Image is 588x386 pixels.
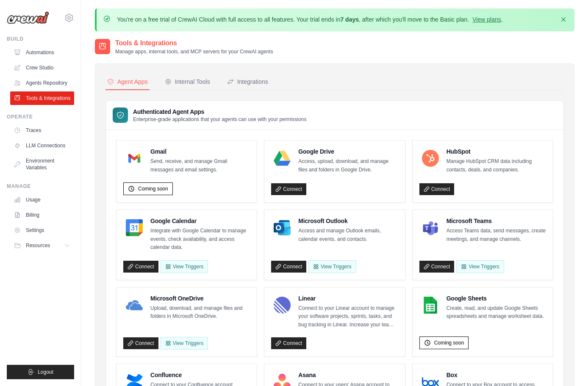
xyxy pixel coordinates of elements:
[150,217,250,225] h4: Google Calendar
[161,337,208,350] : View Triggers
[447,304,546,321] p: Create, read, and update Google Sheets spreadsheets and manage worksheet data.
[340,16,359,23] strong: 7 days
[447,294,546,303] h4: Google Sheets
[422,297,439,314] img: Google Sheets Logo
[271,183,306,195] a: Connect
[107,77,148,86] div: Agent Apps
[163,74,212,90] button: Internal Tools
[10,208,74,222] a: Billing
[38,369,53,375] span: Logout
[422,150,439,167] img: HubSpot Logo
[298,147,398,156] h4: Google Drive
[298,227,398,243] p: Access and manage Outlook emails, calendar events, and contacts.
[419,261,455,273] a: Connect
[227,77,268,86] div: Integrations
[150,147,250,156] h4: Gmail
[123,261,158,273] a: Connect
[150,157,250,174] p: Send, receive, and manage Gmail messages and email settings.
[10,76,74,90] a: Agents Repository
[150,227,250,252] p: Integrate with Google Calendar to manage events, check availability, and access calendar data.
[105,74,150,90] button: Agent Apps
[447,371,546,379] h4: Box
[10,239,74,252] button: Resources
[10,154,74,174] a: Environment Variables
[10,139,74,152] a: LLM Connections
[298,371,398,379] h4: Asana
[117,15,503,24] p: You're on a free trial of CrewAI Cloud with full access to all features. Your trial ends in , aft...
[150,304,250,321] p: Upload, download, and manage files and folders in Microsoft OneDrive.
[308,260,356,273] : View Triggers
[126,297,143,314] img: Microsoft OneDrive Logo
[10,61,74,74] a: Crew Studio
[271,261,306,273] a: Connect
[126,150,143,167] img: Gmail Logo
[10,46,74,59] a: Automations
[419,183,455,195] a: Connect
[150,371,250,379] h4: Confluence
[7,36,74,42] div: Build
[133,108,307,116] h3: Authenticated Agent Apps
[115,48,273,55] p: Manage apps, internal tools, and MCP servers for your CrewAI agents
[298,157,398,174] p: Access, upload, download, and manage files and folders in Google Drive.
[150,294,250,303] h4: Microsoft OneDrive
[447,147,546,156] h4: HubSpot
[274,150,291,167] img: Google Drive Logo
[133,116,307,123] p: Enterprise-grade applications that your agents can use with your permissions
[298,304,398,329] p: Connect to your Linear account to manage your software projects, sprints, tasks, and bug tracking...
[274,219,291,236] img: Microsoft Outlook Logo
[7,183,74,190] div: Manage
[126,219,143,236] img: Google Calendar Logo
[447,157,546,174] p: Manage HubSpot CRM data including contacts, deals, and companies.
[123,337,158,349] a: Connect
[271,337,306,349] a: Connect
[225,74,270,90] button: Integrations
[7,365,74,379] button: Logout
[274,297,291,314] img: Linear Logo
[161,260,208,273] button: View Triggers
[447,217,546,225] h4: Microsoft Teams
[26,242,50,249] span: Resources
[472,16,501,23] a: View plans
[165,77,210,86] div: Internal Tools
[422,219,439,236] img: Microsoft Teams Logo
[7,113,74,120] div: Operate
[7,11,49,24] img: Logo
[10,124,74,137] a: Traces
[434,339,464,346] span: Coming soon
[298,294,398,303] h4: Linear
[138,185,168,192] span: Coming soon
[115,38,273,48] h2: Tools & Integrations
[10,223,74,237] a: Settings
[456,260,504,273] : View Triggers
[298,217,398,225] h4: Microsoft Outlook
[447,227,546,243] p: Access Teams data, send messages, create meetings, and manage channels.
[10,193,74,207] a: Usage
[10,91,74,105] a: Tools & Integrations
